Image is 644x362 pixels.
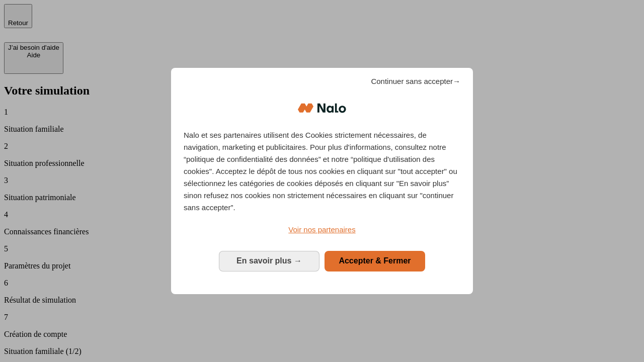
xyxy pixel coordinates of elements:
img: Logo [298,93,346,123]
div: Bienvenue chez Nalo Gestion du consentement [171,68,473,294]
a: Voir nos partenaires [184,224,460,236]
button: Accepter & Fermer: Accepter notre traitement des données et fermer [325,251,425,271]
span: Continuer sans accepter→ [371,75,460,87]
span: En savoir plus → [236,256,302,265]
p: Nalo et ses partenaires utilisent des Cookies strictement nécessaires, de navigation, marketing e... [184,129,460,214]
span: Voir nos partenaires [288,225,355,234]
button: En savoir plus: Configurer vos consentements [219,251,319,271]
span: Accepter & Fermer [339,256,411,265]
